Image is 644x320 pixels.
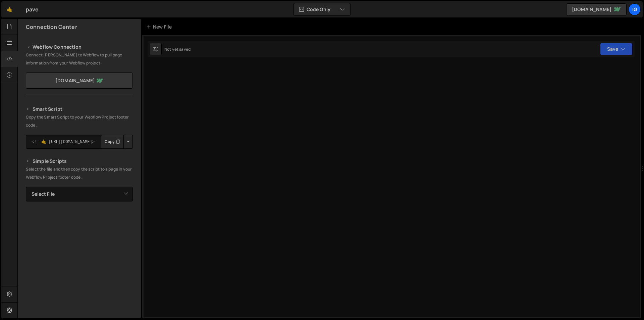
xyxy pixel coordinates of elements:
button: Code Only [294,3,350,15]
h2: Simple Scripts [26,157,133,165]
h2: Smart Script [26,105,133,113]
button: Copy [101,135,124,149]
a: [DOMAIN_NAME] [566,3,627,15]
div: New File [146,24,174,30]
a: [DOMAIN_NAME] [26,73,133,89]
h2: Webflow Connection [26,43,133,51]
h2: Connection Center [26,23,77,31]
a: ig [629,3,641,15]
iframe: YouTube video player [26,213,133,273]
a: 🤙 [1,1,18,17]
div: pave [26,5,39,13]
p: Copy the Smart Script to your Webflow Project footer code. [26,113,133,129]
div: Button group with nested dropdown [101,135,133,149]
p: Connect [PERSON_NAME] to Webflow to pull page information from your Webflow project [26,51,133,67]
p: Select the file and then copy the script to a page in your Webflow Project footer code. [26,165,133,181]
button: Save [600,43,633,55]
div: Not yet saved [164,46,191,52]
textarea: <!--🤙 [URL][DOMAIN_NAME]> <script>document.addEventListener("DOMContentLoaded", function() {funct... [26,135,133,149]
